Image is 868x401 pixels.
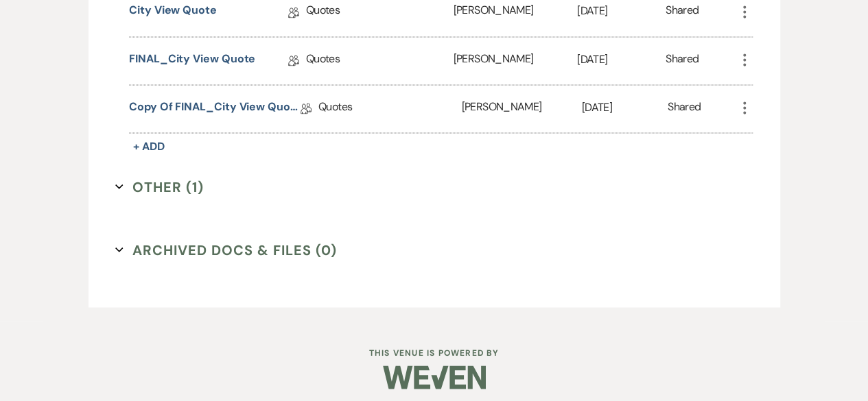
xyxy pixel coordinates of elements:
a: FINAL_City View Quote [129,50,255,71]
button: Other (1) [115,176,204,197]
span: + Add [133,138,165,153]
div: Quotes [318,85,462,132]
div: Shared [666,50,699,71]
button: Archived Docs & Files (0) [115,239,337,260]
p: [DATE] [577,50,666,68]
p: [DATE] [582,98,668,116]
p: [DATE] [577,2,666,20]
div: Shared [668,98,701,119]
button: + Add [129,136,169,156]
div: [PERSON_NAME] [462,85,582,132]
a: City View Quote [129,2,217,23]
div: Quotes [306,37,454,84]
img: Weven Logo [383,353,486,401]
div: [PERSON_NAME] [454,37,577,84]
a: Copy of FINAL_City View Quote [129,98,301,119]
div: Shared [666,2,699,23]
